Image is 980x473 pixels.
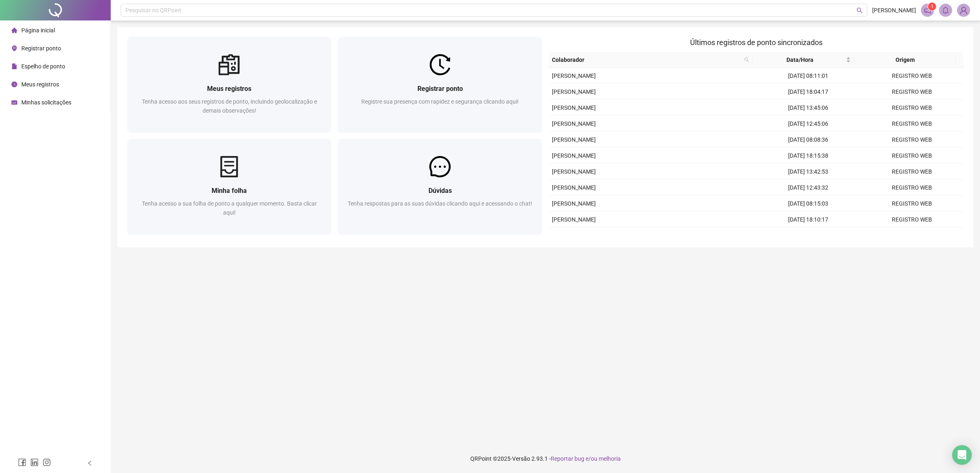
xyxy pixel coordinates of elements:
span: [PERSON_NAME] [552,168,596,175]
a: Registrar pontoRegistre sua presença com rapidez e segurança clicando aqui! [338,37,542,132]
span: Registrar ponto [21,45,61,52]
span: [PERSON_NAME] [552,72,596,79]
span: bell [942,7,949,14]
span: home [11,27,17,33]
td: [DATE] 08:08:36 [756,132,860,148]
td: [DATE] 08:11:01 [756,68,860,84]
span: [PERSON_NAME] [552,104,596,111]
span: clock-circle [11,81,17,87]
td: REGISTRO WEB [860,148,964,164]
span: [PERSON_NAME] [552,216,596,223]
td: [DATE] 18:15:38 [756,148,860,164]
td: REGISTRO WEB [860,132,964,148]
span: search [743,54,751,66]
span: [PERSON_NAME] [872,6,916,15]
span: 1 [931,4,934,9]
span: Meus registros [207,85,251,93]
span: facebook [18,458,26,466]
footer: QRPoint © 2025 - 2.93.1 - [111,444,980,473]
span: Página inicial [21,27,55,34]
td: [DATE] 08:15:03 [756,196,860,212]
td: REGISTRO WEB [860,68,964,84]
span: Minhas solicitações [21,99,71,106]
td: REGISTRO WEB [860,180,964,196]
span: [PERSON_NAME] [552,184,596,191]
th: Origem [854,52,956,68]
td: [DATE] 18:10:17 [756,212,860,228]
td: [DATE] 18:04:17 [756,84,860,100]
div: Open Intercom Messenger [952,445,972,465]
span: Dúvidas [428,187,452,195]
span: Versão [512,455,530,462]
span: Minha folha [212,187,247,195]
sup: 1 [928,2,936,11]
td: REGISTRO WEB [860,100,964,116]
span: file [11,63,17,69]
span: [PERSON_NAME] [552,152,596,159]
td: REGISTRO WEB [860,164,964,180]
span: Registre sua presença com rapidez e segurança clicando aqui! [361,98,519,105]
span: Registrar ponto [417,85,463,93]
td: REGISTRO WEB [860,212,964,228]
a: DúvidasTenha respostas para as suas dúvidas clicando aqui e acessando o chat! [338,139,542,234]
span: environment [11,45,17,51]
a: Meus registrosTenha acesso aos seus registros de ponto, incluindo geolocalização e demais observa... [127,37,331,132]
span: Espelho de ponto [21,63,65,70]
span: Tenha acesso aos seus registros de ponto, incluindo geolocalização e demais observações! [142,98,317,114]
span: Reportar bug e/ou melhoria [551,455,621,462]
span: Colaborador [552,55,741,64]
span: instagram [43,458,51,466]
span: Meus registros [21,81,59,88]
td: [DATE] 13:42:53 [756,164,860,180]
span: [PERSON_NAME] [552,136,596,143]
span: Tenha acesso a sua folha de ponto a qualquer momento. Basta clicar aqui! [142,200,317,216]
td: REGISTRO WEB [860,84,964,100]
img: 62874 [957,4,970,16]
td: REGISTRO WEB [860,228,964,244]
span: [PERSON_NAME] [552,88,596,95]
span: Data/Hora [756,55,844,64]
td: [DATE] 12:45:06 [756,116,860,132]
a: Minha folhaTenha acesso a sua folha de ponto a qualquer momento. Basta clicar aqui! [127,139,331,234]
span: left [87,460,93,466]
span: search [744,57,749,62]
span: Tenha respostas para as suas dúvidas clicando aqui e acessando o chat! [348,200,532,207]
td: [DATE] 13:45:06 [756,100,860,116]
td: REGISTRO WEB [860,196,964,212]
span: schedule [11,100,17,105]
span: search [857,7,863,14]
span: [PERSON_NAME] [552,200,596,207]
span: Últimos registros de ponto sincronizados [690,38,823,47]
span: linkedin [30,458,39,466]
span: [PERSON_NAME] [552,120,596,127]
td: [DATE] 13:26:08 [756,228,860,244]
th: Data/Hora [752,52,854,68]
td: REGISTRO WEB [860,116,964,132]
td: [DATE] 12:43:32 [756,180,860,196]
span: notification [924,7,931,14]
